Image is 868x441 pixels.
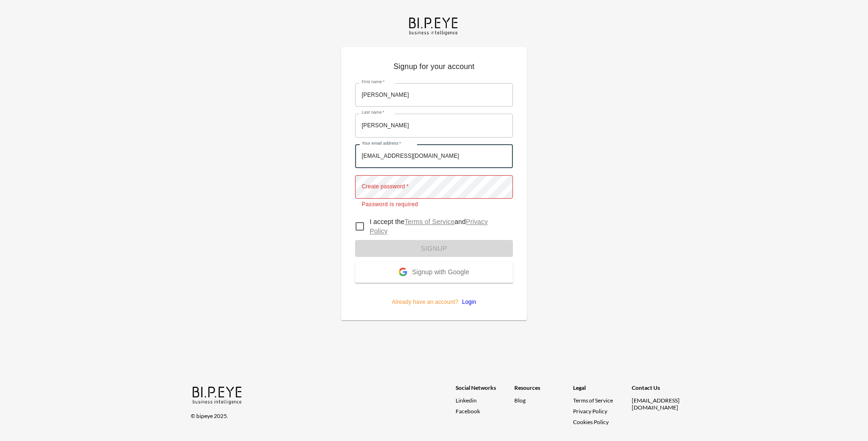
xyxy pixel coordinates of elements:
a: Terms of Service [404,218,455,225]
img: bipeye-logo [407,15,461,36]
div: Legal [573,384,632,397]
a: Blog [514,397,526,404]
span: Signup with Google [412,268,469,278]
p: Signup for your account [355,61,513,76]
a: Facebook [456,408,514,415]
div: Resources [514,384,573,397]
div: [EMAIL_ADDRESS][DOMAIN_NAME] [632,397,690,411]
a: Terms of Service [573,397,628,404]
label: First name [362,79,385,85]
span: Linkedin [456,397,477,404]
label: Last name [362,109,384,116]
a: Cookies Policy [573,418,609,426]
div: Social Networks [456,384,514,397]
p: Already have an account? [355,283,513,306]
p: I accept the and [370,217,505,236]
label: Your email address [362,140,401,147]
a: Linkedin [456,397,514,404]
a: Privacy Policy [573,408,607,415]
div: © bipeye 2025. [191,407,442,419]
img: bipeye-logo [191,384,245,405]
div: Contact Us [632,384,690,397]
a: Login [458,299,476,305]
button: Signup with Google [355,263,513,283]
span: Facebook [456,408,480,415]
a: Privacy Policy [370,218,488,235]
p: Password is required [362,200,506,209]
